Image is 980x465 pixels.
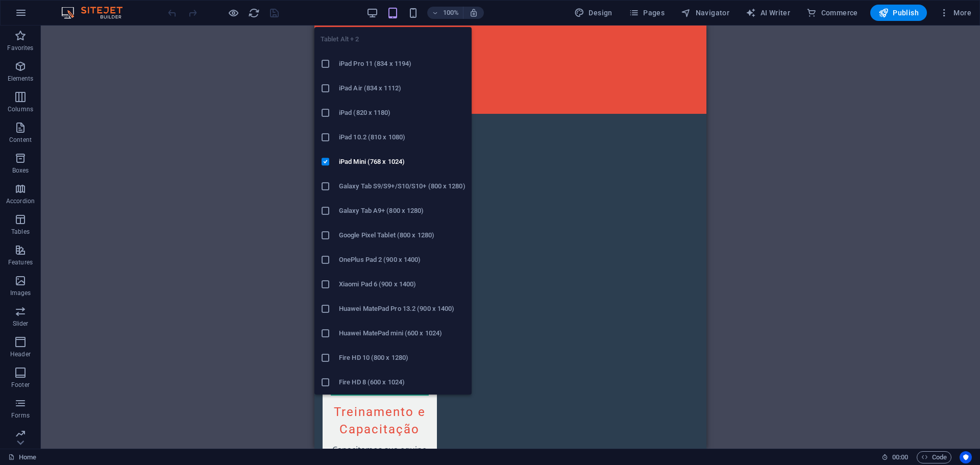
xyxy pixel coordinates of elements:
p: Elements [8,75,34,83]
span: AI Writer [746,8,790,18]
span: Navigator [681,8,729,18]
p: Forms [11,411,30,420]
button: reload [248,7,260,19]
button: More [935,5,975,21]
i: Reload page [248,7,260,19]
h6: iPad Air (834 x 1112) [339,82,465,94]
span: Commerce [806,8,858,18]
button: Commerce [802,5,862,21]
h6: Xiaomi Pad 6 (900 x 1400) [339,278,465,290]
p: Boxes [12,166,29,175]
h6: OnePlus Pad 2 (900 x 1400) [339,254,465,266]
button: Design [570,5,617,21]
p: Favorites [7,44,33,52]
button: Usercentrics [960,451,972,463]
p: Images [10,289,31,297]
i: On resize automatically adjust zoom level to fit chosen device. [469,8,478,17]
p: Accordion [6,197,35,205]
span: Code [921,451,947,463]
h6: iPad Pro 11 (834 x 1194) [339,58,465,70]
p: Columns [8,105,33,113]
p: Content [9,136,32,144]
button: Publish [870,5,927,21]
h6: Google Pixel Tablet (800 x 1280) [339,229,465,241]
p: Tables [11,228,30,236]
p: Footer [11,381,30,389]
span: Design [574,8,612,18]
button: Code [917,451,951,463]
h6: Fire HD 10 (800 x 1280) [339,352,465,364]
h6: iPad (820 x 1180) [339,107,465,119]
p: Features [8,258,33,266]
h6: 100% [443,7,459,19]
a: Click to cancel selection. Double-click to open Pages [8,451,36,463]
span: : [899,453,901,461]
button: Click here to leave preview mode and continue editing [227,7,239,19]
h6: Huawei MatePad Pro 13.2 (900 x 1400) [339,303,465,315]
span: Publish [878,8,919,18]
button: AI Writer [742,5,794,21]
h6: Huawei MatePad mini (600 x 1024) [339,327,465,339]
button: Navigator [677,5,733,21]
span: More [939,8,971,18]
h6: iPad 10.2 (810 x 1080) [339,131,465,143]
h6: Galaxy Tab A9+ (800 x 1280) [339,205,465,217]
p: Header [10,350,31,358]
p: Slider [13,320,29,328]
img: Editor Logo [59,7,135,19]
button: Pages [625,5,669,21]
h6: iPad Mini (768 x 1024) [339,156,465,168]
h6: Session time [881,451,909,463]
span: 00 00 [892,451,908,463]
h6: Fire HD 8 (600 x 1024) [339,376,465,388]
button: 100% [427,7,463,19]
span: Pages [629,8,665,18]
h6: Galaxy Tab S9/S9+/S10/S10+ (800 x 1280) [339,180,465,192]
div: Design (Ctrl+Alt+Y) [570,5,617,21]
